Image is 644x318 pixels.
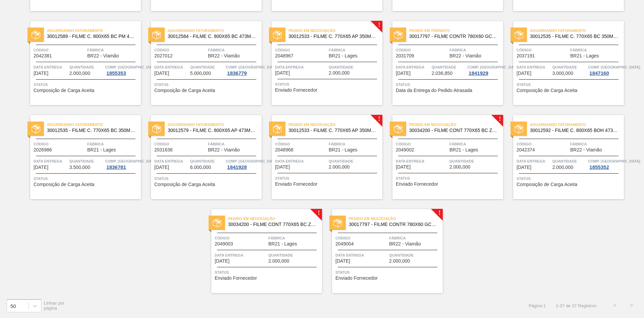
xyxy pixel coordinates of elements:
[154,53,173,58] span: 2027012
[570,147,602,152] span: BR22 - Viamão
[20,115,141,199] a: statusAguardando Faturamento30012535 - FILME C. 770X65 BC 350ML C12 429Código2026986FábricaBR21 -...
[34,147,52,152] span: 2026986
[190,71,211,76] span: 5.000,000
[275,182,317,187] span: Enviado Fornecedor
[208,53,240,58] span: BR22 - Viamão
[34,182,94,187] span: Composição de Carga Aceita
[268,235,320,241] span: Fábrica
[190,165,211,170] span: 6.000,000
[275,141,327,147] span: Código
[396,81,501,88] span: Status
[168,128,256,133] span: 30012579 - FILME C. 800X65 AP 473ML C12 429
[517,158,551,165] span: Data Entrega
[34,141,86,147] span: Código
[396,88,472,93] span: Data da Entrega do Pedido Atrasada
[503,21,624,105] a: statusAguardando Faturamento30012535 - FILME C. 770X65 BC 350ML C12 429Código2037191FábricaBR21 -...
[275,47,327,53] span: Código
[32,125,40,133] img: status
[87,53,119,58] span: BR22 - Viamão
[335,276,378,281] span: Enviado Fornecedor
[34,47,86,53] span: Código
[215,235,267,241] span: Código
[530,121,624,128] span: Aguardando Faturamento
[268,241,297,246] span: BR21 - Lages
[87,147,116,152] span: BR21 - Lages
[394,125,402,133] img: status
[570,47,622,53] span: Fábrica
[517,53,535,58] span: 2037191
[530,27,624,34] span: Aguardando Faturamento
[515,125,523,133] img: status
[154,88,215,93] span: Composição de Carga Aceita
[275,71,290,76] span: 08/11/2025
[389,241,421,246] span: BR22 - Viamão
[215,269,320,276] span: Status
[275,64,327,71] span: Data Entrega
[335,241,354,246] span: 2049004
[226,71,248,76] div: 1836779
[10,303,16,309] div: 50
[215,252,267,259] span: Data Entrega
[335,235,387,241] span: Código
[382,115,503,199] a: !statusPedido em Negociação30034200 - FILME CONT 770X65 BC ZERO 350 C12 NF25Código2049002FábricaB...
[141,21,262,105] a: statusAguardando Faturamento30012584 - FILME C. 800X65 BC 473ML C12 429Código2027012FábricaBR22 -...
[268,252,320,259] span: Quantidade
[213,219,221,227] img: status
[396,158,448,165] span: Data Entrega
[226,158,278,165] span: Comp. Carga
[329,64,381,71] span: Quantidade
[329,165,350,170] span: 2.000,000
[517,147,535,152] span: 2042374
[432,64,466,71] span: Quantidade
[32,31,40,39] img: status
[154,141,206,147] span: Código
[69,64,104,71] span: Quantidade
[215,241,233,246] span: 2049003
[517,64,551,71] span: Data Entrega
[588,71,610,76] div: 1847160
[623,297,640,314] button: >
[226,165,248,170] div: 1841928
[226,64,278,71] span: Comp. Carga
[105,165,127,170] div: 1836781
[275,165,290,170] span: 17/11/2025
[208,141,260,147] span: Fábrica
[87,141,139,147] span: Fábrica
[449,165,470,170] span: 2.000,000
[389,235,441,241] span: Fábrica
[606,297,623,314] button: <
[47,34,136,39] span: 30012589 - FILME C. 800X65 BC PM 473ML C12 429
[154,147,173,152] span: 2031638
[69,71,90,76] span: 2.000,000
[273,31,282,39] img: status
[34,88,94,93] span: Composição de Carga Aceita
[215,259,229,264] span: 09/12/2025
[449,141,501,147] span: Fábrica
[329,53,358,58] span: BR21 - Lages
[552,71,573,76] span: 3.000,000
[215,276,257,281] span: Enviado Fornecedor
[105,158,157,165] span: Comp. Carga
[275,81,381,88] span: Status
[154,158,189,165] span: Data Entrega
[394,31,402,39] img: status
[275,158,327,165] span: Data Entrega
[228,222,317,227] span: 30034200 - FILME CONT 770X65 BC ZERO 350 C12 NF25
[389,259,410,264] span: 2.000,000
[329,158,381,165] span: Quantidade
[20,21,141,105] a: statusAguardando Faturamento30012589 - FILME C. 800X65 BC PM 473ML C12 429Código2042381FábricaBR2...
[34,175,139,182] span: Status
[552,158,587,165] span: Quantidade
[570,53,599,58] span: BR21 - Lages
[396,53,414,58] span: 2031709
[105,71,127,76] div: 1855353
[515,31,523,39] img: status
[87,47,139,53] span: Fábrica
[449,158,501,165] span: Quantidade
[517,165,531,170] span: 08/12/2025
[226,158,260,170] a: Comp. [GEOGRAPHIC_DATA]1841928
[34,71,48,76] span: 01/11/2025
[588,64,640,71] span: Comp. Carga
[552,165,573,170] span: 2.000,000
[588,158,640,165] span: Comp. Carga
